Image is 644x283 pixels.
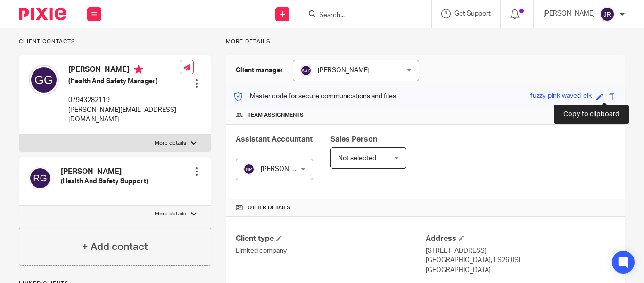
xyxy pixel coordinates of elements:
[68,65,180,77] h4: [PERSON_NAME]
[300,65,312,76] img: svg%3E
[19,38,211,45] p: Client contacts
[426,256,615,265] p: [GEOGRAPHIC_DATA], LS26 0SL
[155,139,186,147] p: More details
[454,10,491,17] span: Get Support
[530,91,592,102] div: fuzzy-pink-waved-elk
[29,65,59,95] img: svg%3E
[236,136,313,143] span: Assistant Accountant
[243,163,255,175] img: svg%3E
[68,77,180,86] h5: (Health And Safety Manager)
[248,111,304,119] span: Team assignments
[68,105,180,125] p: [PERSON_NAME][EMAIL_ADDRESS][DOMAIN_NAME]
[318,11,403,20] input: Search
[338,155,376,162] span: Not selected
[233,92,396,101] p: Master code for secure communications and files
[426,234,615,244] h4: Address
[29,167,51,189] img: svg%3E
[236,246,425,256] p: Limited company
[261,166,313,172] span: [PERSON_NAME]
[330,136,377,143] span: Sales Person
[155,210,186,218] p: More details
[543,9,595,18] p: [PERSON_NAME]
[426,266,615,275] p: [GEOGRAPHIC_DATA]
[61,177,148,186] h5: (Health And Safety Support)
[82,240,148,254] h4: + Add contact
[248,204,290,212] span: Other details
[226,38,625,45] p: More details
[600,7,615,22] img: svg%3E
[236,234,425,244] h4: Client type
[19,8,66,20] img: Pixie
[68,95,180,105] p: 07943282119
[236,66,283,75] h3: Client manager
[61,167,148,177] h4: [PERSON_NAME]
[318,67,370,74] span: [PERSON_NAME]
[134,65,143,74] i: Primary
[426,246,615,256] p: [STREET_ADDRESS]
